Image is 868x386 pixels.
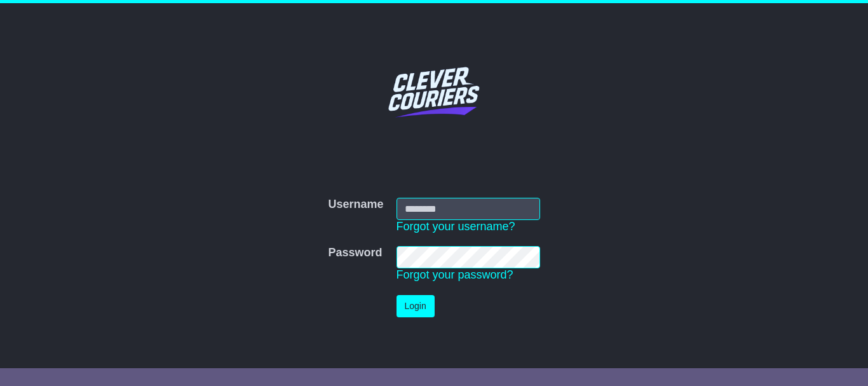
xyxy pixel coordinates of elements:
[328,246,382,260] label: Password
[397,295,435,317] button: Login
[397,220,515,233] a: Forgot your username?
[380,38,488,146] img: Clever Couriers
[328,198,383,212] label: Username
[397,268,513,281] a: Forgot your password?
